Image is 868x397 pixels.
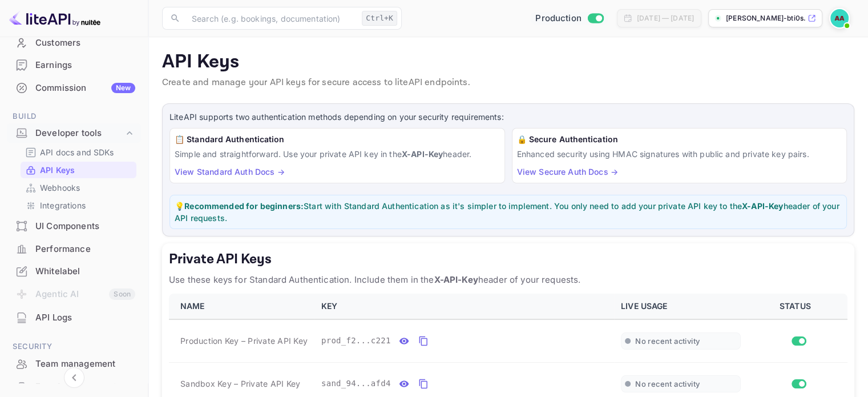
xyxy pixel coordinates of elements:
[362,11,397,26] div: Ctrl+K
[180,335,308,347] span: Production Key – Private API Key
[35,82,135,95] div: Commission
[7,353,141,374] a: Team management
[742,201,783,211] strong: X-API-Key
[9,9,100,27] img: LiteAPI logo
[162,76,854,90] p: Create and manage your API keys for secure access to liteAPI endpoints.
[175,148,500,160] p: Simple and straightforward. Use your private API key in the header.
[517,133,842,146] h6: 🔒 Secure Authentication
[169,273,847,287] p: Use these keys for Standard Authentication. Include them in the header of your requests.
[162,51,854,74] p: API Keys
[531,12,608,25] div: Switch to Sandbox mode
[175,133,500,146] h6: 📋 Standard Authentication
[175,167,285,177] a: View Standard Auth Docs →
[726,13,805,23] p: [PERSON_NAME]-bti0s.nuit...
[40,182,80,194] p: Webhooks
[64,367,84,388] button: Collapse navigation
[25,199,132,211] a: Integrations
[7,307,141,328] a: API Logs
[184,201,304,211] strong: Recommended for beginners:
[35,311,135,324] div: API Logs
[169,111,847,123] p: LiteAPI supports two authentication methods depending on your security requirements:
[321,335,391,347] span: prod_f2...c221
[169,250,847,268] h5: Private API Keys
[637,13,694,23] div: [DATE] — [DATE]
[7,110,141,123] span: Build
[25,182,132,194] a: Webhooks
[614,294,747,319] th: LIVE USAGE
[748,294,847,319] th: STATUS
[40,164,75,176] p: API Keys
[7,32,141,53] a: Customers
[7,54,141,75] a: Earnings
[7,307,141,329] div: API Logs
[7,238,141,259] a: Performance
[180,378,300,390] span: Sandbox Key – Private API Key
[7,123,141,143] div: Developer tools
[169,294,314,319] th: NAME
[7,32,141,54] div: Customers
[321,378,391,390] span: sand_94...afd4
[35,37,135,50] div: Customers
[517,148,842,160] p: Enhanced security using HMAC signatures with public and private key pairs.
[21,179,136,196] div: Webhooks
[35,358,135,371] div: Team management
[35,220,135,233] div: UI Components
[7,260,141,283] div: Whitelabel
[402,149,443,159] strong: X-API-Key
[21,162,136,178] div: API Keys
[35,265,135,278] div: Whitelabel
[21,197,136,214] div: Integrations
[7,54,141,77] div: Earnings
[7,260,141,282] a: Whitelabel
[7,376,141,397] a: Fraud management
[434,274,478,285] strong: X-API-Key
[35,59,135,72] div: Earnings
[517,167,618,177] a: View Secure Auth Docs →
[25,164,132,176] a: API Keys
[830,9,849,27] img: Apurva Amin
[185,7,357,30] input: Search (e.g. bookings, documentation)
[7,215,141,236] a: UI Components
[21,144,136,161] div: API docs and SDKs
[7,77,141,98] a: CommissionNew
[7,77,141,99] div: CommissionNew
[635,336,700,346] span: No recent activity
[40,199,86,211] p: Integrations
[175,200,842,224] p: 💡 Start with Standard Authentication as it's simpler to implement. You only need to add your priv...
[35,127,124,140] div: Developer tools
[35,380,135,394] div: Fraud management
[7,215,141,238] div: UI Components
[40,146,114,158] p: API docs and SDKs
[7,238,141,260] div: Performance
[35,243,135,256] div: Performance
[7,340,141,353] span: Security
[111,83,135,93] div: New
[635,379,700,389] span: No recent activity
[314,294,614,319] th: KEY
[7,353,141,375] div: Team management
[535,12,582,25] span: Production
[25,146,132,158] a: API docs and SDKs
